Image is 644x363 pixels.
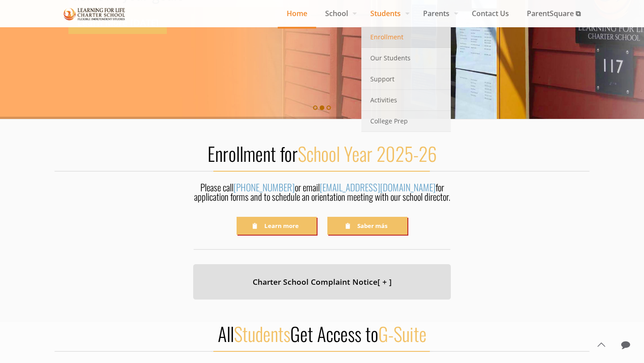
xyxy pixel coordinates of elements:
span: Parents [414,7,463,20]
span: Enrollment [370,31,403,43]
h2: Enrollment for [55,142,589,165]
a: Our Students [361,48,451,69]
a: College Prep [361,111,451,132]
a: Back to top icon [592,335,610,354]
span: School [316,7,361,20]
a: Support [361,69,451,90]
a: [PHONE_NUMBER] [233,180,295,194]
div: Please call or email for application forms and to schedule an orientation meeting with our school... [193,182,451,206]
span: Home [278,7,316,20]
span: College Prep [370,115,408,127]
span: [ + ] [377,276,392,287]
span: Students [234,320,290,347]
span: G-Suite [378,320,427,347]
h4: Charter School Complaint Notice [204,275,440,288]
span: Support [370,73,394,85]
a: Learn more [237,217,317,234]
span: Our Students [370,52,411,64]
img: Home [64,6,125,22]
span: ParentSquare ⧉ [518,7,589,20]
a: [EMAIL_ADDRESS][DOMAIN_NAME] [320,180,436,194]
a: Saber más [327,217,407,234]
span: Students [361,7,414,20]
span: School Year 2025-26 [298,139,437,167]
span: Activities [370,94,397,106]
h2: All Get Access to [55,322,589,345]
a: Activities [361,90,451,111]
a: Enrollment [361,27,451,48]
span: Contact Us [463,7,518,20]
